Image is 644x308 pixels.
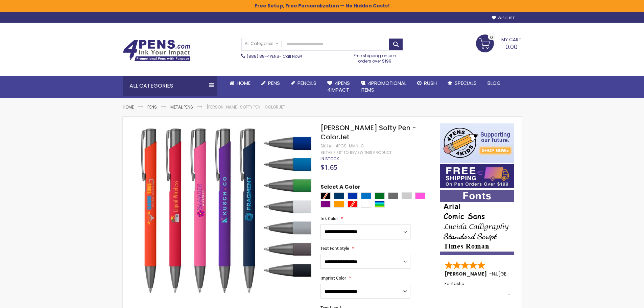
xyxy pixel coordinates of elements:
[320,163,337,172] span: $1.65
[490,34,493,41] span: 0
[327,79,350,93] span: 4Pens 4impact
[207,104,285,110] li: [PERSON_NAME] Softy Pen - ColorJet
[348,192,358,199] div: Blue
[320,156,339,162] span: In stock
[320,150,391,155] a: Be the first to review this product
[442,76,482,91] a: Specials
[492,16,515,21] a: Wishlist
[492,270,497,277] span: NJ
[445,270,489,277] span: [PERSON_NAME]
[322,76,355,98] a: 4Pens4impact
[355,76,412,98] a: 4PROMOTIONALITEMS
[388,192,398,199] div: Grey
[375,201,385,208] div: Assorted
[440,123,514,163] img: 4pens 4 kids
[241,38,282,49] a: All Categories
[415,192,425,199] div: Pink
[256,76,285,91] a: Pens
[268,79,280,87] span: Pens
[320,245,349,251] span: Text Font Style
[498,270,548,277] span: [GEOGRAPHIC_DATA]
[361,201,371,208] div: White
[361,79,406,93] span: 4PROMOTIONAL ITEMS
[320,123,416,142] span: [PERSON_NAME] Softy Pen - ColorJet
[147,104,157,110] a: Pens
[285,76,322,91] a: Pencils
[237,79,251,87] span: Home
[489,270,548,277] span: - ,
[361,192,371,199] div: Blue Light
[440,164,514,188] img: Free shipping on orders over $199
[170,104,193,110] a: Metal Pens
[136,122,312,298] img: Crosby Softy Pen - ColorJet
[224,76,256,91] a: Home
[482,76,506,91] a: Blog
[297,79,316,87] span: Pencils
[336,143,364,149] div: 4PGS-MMN-C
[455,79,477,87] span: Specials
[487,79,501,87] span: Blog
[320,201,331,208] div: Purple
[412,76,442,91] a: Rush
[123,104,134,110] a: Home
[445,281,510,296] div: Fantastic
[123,40,190,61] img: 4Pens Custom Pens and Promotional Products
[347,50,403,64] div: Free shipping on pen orders over $199
[245,41,279,46] span: All Categories
[320,183,360,192] span: Select A Color
[476,34,522,51] a: 0.00 0
[320,275,346,281] span: Imprint Color
[320,216,338,221] span: Ink Color
[402,192,412,199] div: Grey Light
[588,290,644,308] iframe: Google Customer Reviews
[334,192,344,199] div: Navy Blue
[247,53,279,59] a: (888) 88-4PENS
[123,76,217,96] div: All Categories
[320,156,339,162] div: Availability
[334,201,344,208] div: Orange
[375,192,385,199] div: Green
[320,143,333,149] strong: SKU
[247,53,302,59] span: - Call Now!
[424,79,437,87] span: Rush
[440,190,514,255] img: font-personalization-examples
[505,43,518,51] span: 0.00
